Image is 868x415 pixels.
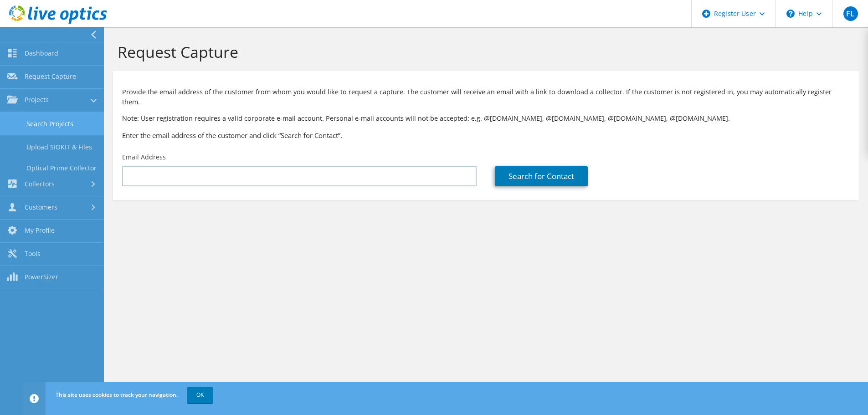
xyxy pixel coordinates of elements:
a: OK [187,387,213,403]
label: Email Address [122,153,166,162]
p: Note: User registration requires a valid corporate e-mail account. Personal e-mail accounts will ... [122,113,850,123]
h3: Enter the email address of the customer and click “Search for Contact”. [122,130,850,140]
svg: \n [786,10,795,18]
h1: Request Capture [118,42,850,61]
p: Provide the email address of the customer from whom you would like to request a capture. The cust... [122,87,850,107]
a: Search for Contact [495,166,588,186]
span: FL [843,6,858,21]
span: This site uses cookies to track your navigation. [56,391,178,399]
